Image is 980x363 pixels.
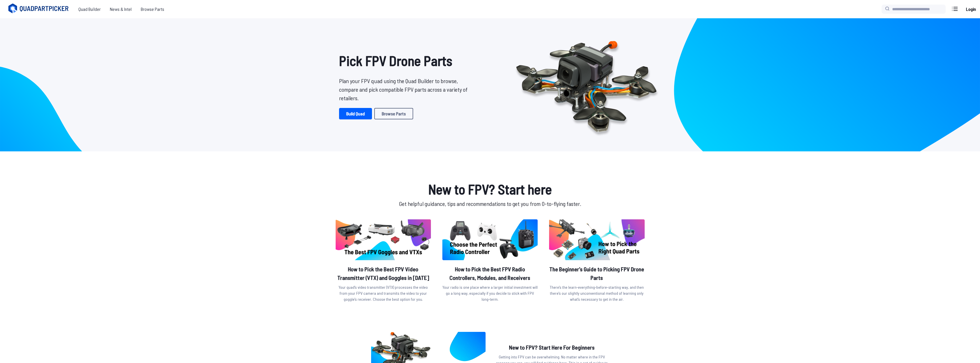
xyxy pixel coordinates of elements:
[336,219,431,304] a: image of postHow to Pick the Best FPV Video Transmitter (VTX) and Goggles in [DATE]Your quad’s vi...
[964,3,978,15] a: Login
[442,265,538,282] h2: How to Pick the Best FPV Radio Controllers, Modules, and Receivers
[339,108,372,119] a: Build Quad
[334,199,646,208] p: Get helpful guidance, tips and recommendations to get you from 0-to-flying faster.
[549,219,644,304] a: image of postThe Beginner's Guide to Picking FPV Drone PartsThere’s the learn-everything-before-s...
[336,219,431,260] img: image of post
[442,219,538,304] a: image of postHow to Pick the Best FPV Radio Controllers, Modules, and ReceiversYour radio is one ...
[136,3,169,15] a: Browse Parts
[336,265,431,282] h2: How to Pick the Best FPV Video Transmitter (VTX) and Goggles in [DATE]
[339,50,472,71] h1: Pick FPV Drone Parts
[374,108,413,119] a: Browse Parts
[334,179,646,199] h1: New to FPV? Start here
[339,77,472,102] p: Plan your FPV quad using the Quad Builder to browse, compare and pick compatible FPV parts across...
[549,219,644,260] img: image of post
[442,284,538,302] p: Your radio is one place where a larger initial investment will go a long way, especially if you d...
[549,265,644,282] h2: The Beginner's Guide to Picking FPV Drone Parts
[105,3,136,15] a: News & Intel
[336,284,431,302] p: Your quad’s video transmitter (VTX) processes the video from your FPV camera and transmits the vi...
[495,343,609,352] h2: New to FPV? Start Here For Beginners
[74,3,105,15] a: Quad Builder
[442,219,538,260] img: image of post
[549,284,644,302] p: There’s the learn-everything-before-starting way, and then there’s our slightly unconventional me...
[504,28,669,142] img: Quadcopter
